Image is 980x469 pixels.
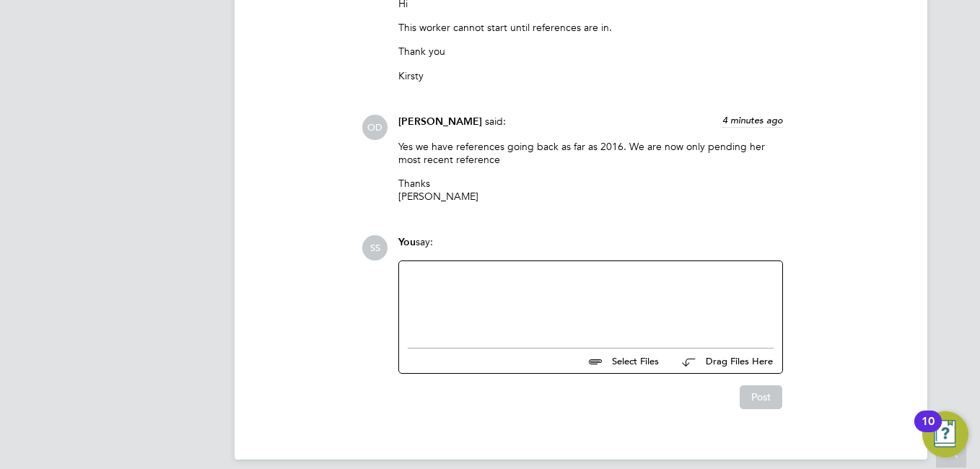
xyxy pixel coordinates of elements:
[922,421,935,440] div: 10
[398,45,783,58] p: Thank you
[398,235,783,260] div: say:
[398,140,783,166] p: Yes we have references going back as far as 2016. We are now only pending her most recent reference
[362,235,388,260] span: SS
[398,21,783,34] p: This worker cannot start until references are in.
[398,236,416,248] span: You
[722,114,783,126] span: 4 minutes ago
[740,385,782,408] button: Post
[398,115,482,128] span: [PERSON_NAME]
[485,115,506,128] span: said:
[398,69,783,82] p: Kirsty
[922,411,968,457] button: Open Resource Center, 10 new notifications
[670,346,774,377] button: Drag Files Here
[398,177,783,203] p: Thanks [PERSON_NAME]
[362,115,388,140] span: OD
